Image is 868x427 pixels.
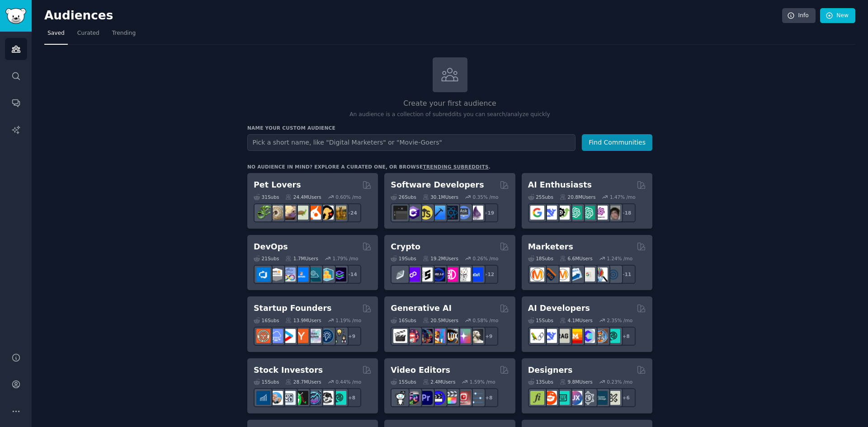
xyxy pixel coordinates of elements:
img: Forex [282,391,296,405]
img: defi_ [469,267,483,282]
div: 1.59 % /mo [470,379,495,385]
div: 1.47 % /mo [610,194,636,200]
h2: Generative AI [391,303,452,314]
img: DevOpsLinks [294,267,308,282]
img: GummySearch logo [5,8,26,24]
div: 20.5M Users [423,317,458,324]
div: 19.2M Users [423,255,458,262]
div: 1.79 % /mo [333,255,359,262]
div: 0.35 % /mo [473,194,499,200]
h2: AI Enthusiasts [528,179,592,191]
img: dogbreed [332,206,346,220]
div: 15 Sub s [528,317,553,324]
h2: Designers [528,365,573,376]
div: 31 Sub s [254,194,279,200]
img: startup [282,329,296,343]
img: ballpython [269,206,283,220]
img: learndesign [594,391,608,405]
h2: Pet Lovers [254,179,301,191]
div: 24.4M Users [285,194,321,200]
img: dividends [256,391,270,405]
a: Curated [74,26,103,45]
img: starryai [457,329,471,343]
img: chatgpt_promptDesign [568,206,582,220]
img: OpenAIDev [594,206,608,220]
img: cockatiel [307,206,321,220]
h2: DevOps [254,241,288,253]
div: 19 Sub s [391,255,416,262]
img: AWS_Certified_Experts [269,267,283,282]
img: azuredevops [256,267,270,282]
img: content_marketing [530,267,544,282]
img: premiere [419,391,433,405]
img: aws_cdk [320,267,334,282]
img: AItoolsCatalog [556,206,570,220]
img: googleads [581,267,595,282]
div: No audience in mind? Explore a curated one, or browse . [247,164,491,170]
img: DeepSeek [543,206,557,220]
img: learnjavascript [419,206,433,220]
img: PetAdvice [320,206,334,220]
img: Rag [556,329,570,343]
img: ValueInvesting [269,391,283,405]
img: CryptoNews [457,267,471,282]
img: reactnative [444,206,458,220]
img: Trading [294,391,308,405]
div: 15 Sub s [391,379,416,385]
div: 0.44 % /mo [335,379,361,385]
img: sdforall [431,329,445,343]
img: editors [406,391,420,405]
img: postproduction [469,391,483,405]
div: 0.58 % /mo [473,317,499,324]
span: Curated [77,29,99,38]
div: + 6 [617,388,636,407]
img: AskComputerScience [457,206,471,220]
h2: Stock Investors [254,365,323,376]
img: ethfinance [393,267,407,282]
div: + 12 [479,265,498,284]
img: ycombinator [294,329,308,343]
img: web3 [431,267,445,282]
div: + 9 [479,327,498,346]
div: 16 Sub s [391,317,416,324]
h2: Audiences [44,9,782,23]
img: csharp [406,206,420,220]
img: FluxAI [444,329,458,343]
div: 28.7M Users [285,379,321,385]
img: technicalanalysis [332,391,346,405]
div: 9.8M Users [560,379,593,385]
div: 26 Sub s [391,194,416,200]
div: 0.26 % /mo [473,255,499,262]
span: Trending [112,29,136,38]
div: 30.1M Users [423,194,458,200]
div: + 18 [617,203,636,222]
img: swingtrading [320,391,334,405]
div: + 8 [479,388,498,407]
div: 4.1M Users [560,317,593,324]
input: Pick a short name, like "Digital Marketers" or "Movie-Goers" [247,134,576,151]
img: logodesign [543,391,557,405]
img: deepdream [419,329,433,343]
img: chatgpt_prompts_ [581,206,595,220]
img: UI_Design [556,391,570,405]
div: 0.60 % /mo [335,194,361,200]
h3: Name your custom audience [247,125,652,131]
div: 1.19 % /mo [335,317,361,324]
div: 21 Sub s [254,255,279,262]
img: finalcutpro [444,391,458,405]
img: LangChain [530,329,544,343]
img: growmybusiness [332,329,346,343]
h2: Marketers [528,241,573,253]
a: New [820,8,855,23]
button: Find Communities [582,134,652,151]
img: AskMarketing [556,267,570,282]
img: llmops [594,329,608,343]
div: 20.8M Users [560,194,595,200]
h2: AI Developers [528,303,590,314]
div: 2.4M Users [423,379,456,385]
h2: Software Developers [391,179,484,191]
img: Entrepreneurship [320,329,334,343]
div: 13 Sub s [528,379,553,385]
img: defiblockchain [444,267,458,282]
img: aivideo [393,329,407,343]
